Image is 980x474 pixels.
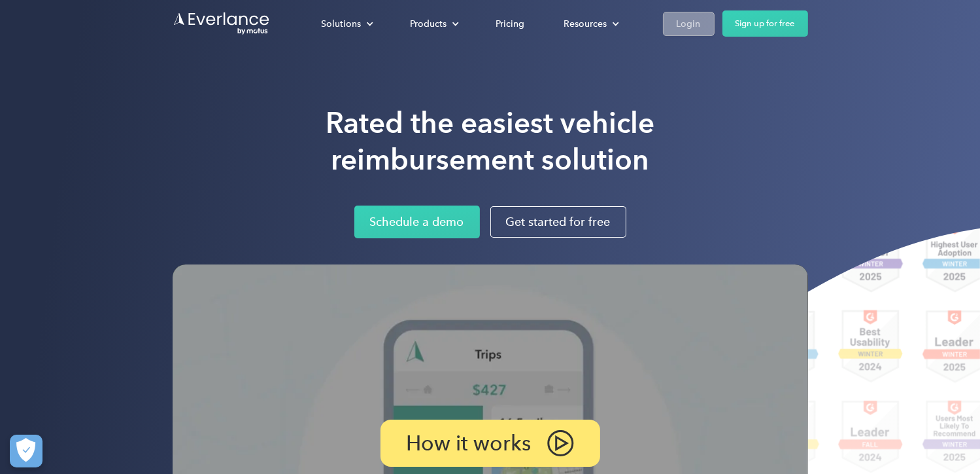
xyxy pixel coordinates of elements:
[490,206,626,238] a: Get started for free
[322,16,362,32] div: Solutions
[411,16,447,32] div: Products
[564,16,607,32] div: Resources
[722,10,808,37] a: Sign up for free
[10,435,42,467] button: Cookies Settings
[663,12,715,36] a: Login
[173,11,271,36] a: Go to homepage
[96,78,161,105] input: Submit
[397,12,470,35] div: Products
[407,434,532,452] p: How it works
[483,12,538,35] a: Pricing
[551,12,630,35] div: Resources
[496,16,525,32] div: Pricing
[309,12,384,35] div: Solutions
[677,16,701,32] div: Login
[326,105,654,178] h1: Rated the easiest vehicle reimbursement solution
[354,206,480,238] a: Schedule a demo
